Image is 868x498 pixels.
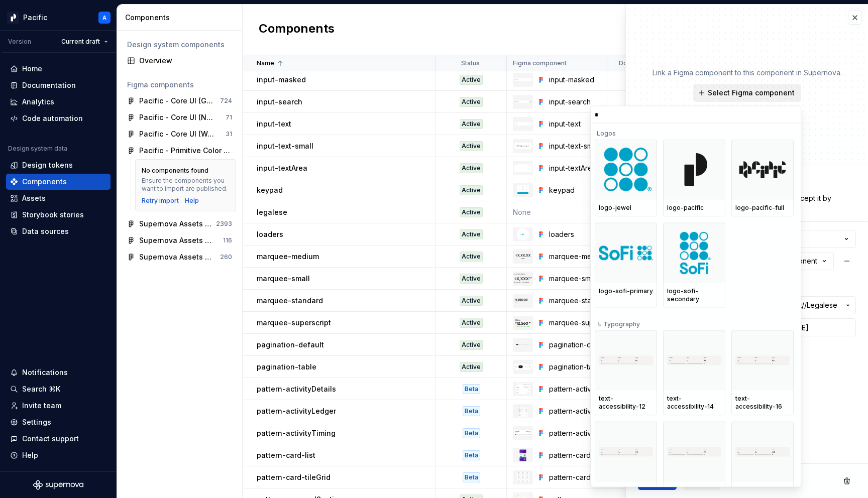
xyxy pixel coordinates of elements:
[804,300,807,310] span: /
[57,35,113,49] button: Current draft
[216,220,232,228] div: 2393
[514,122,532,126] img: input-text
[463,450,480,460] div: Beta
[223,236,232,244] div: 116
[139,146,232,156] div: Pacific - Primitive Color Palette
[514,273,532,284] img: marquee-small
[595,314,794,330] div: ↳ Typography
[549,252,601,262] div: marquee-medium
[257,384,336,394] p: pattern-activityDetails
[257,229,283,239] p: loaders
[6,398,111,414] a: Invite team
[519,449,526,461] img: pattern-card-list
[257,362,316,372] p: pagination-table
[139,96,214,106] div: Pacific - Core UI (Global)
[460,141,483,151] div: Active
[22,177,67,187] div: Components
[6,207,111,223] a: Storybook stories
[257,207,287,217] p: legalese
[6,174,111,190] a: Components
[257,406,336,416] p: pattern-activityLedger
[517,228,529,240] img: loaders
[514,100,532,102] img: input-search
[22,417,51,427] div: Settings
[22,210,84,220] div: Storybook stories
[22,367,68,378] div: Notifications
[6,77,111,93] a: Documentation
[257,119,291,129] p: input-text
[257,472,331,482] p: pattern-card-tileGrid
[142,197,179,205] button: Retry import
[463,428,480,438] div: Beta
[599,395,653,411] div: text-accessibility-12
[22,226,69,236] div: Data sources
[142,167,208,175] div: No components found
[22,450,38,460] div: Help
[460,119,483,129] div: Active
[549,450,601,460] div: pattern-card-list
[460,207,483,217] div: Active
[693,84,801,102] button: Select Figma component
[667,395,721,411] div: text-accessibility-14
[549,119,601,129] div: input-text
[22,384,60,394] div: Search ⌘K
[463,384,480,394] div: Beta
[460,97,483,107] div: Active
[6,190,111,206] a: Assets
[259,21,335,39] h2: Components
[6,157,111,173] a: Design tokens
[461,59,480,67] p: Status
[123,249,236,265] a: Supernova Assets - Patterns 01260
[8,145,67,153] div: Design system data
[125,13,238,23] div: Components
[102,14,106,22] div: A
[549,163,601,173] div: input-textArea
[460,274,483,284] div: Active
[735,204,790,212] div: logo-pacific-full
[257,450,315,460] p: pattern-card-list
[257,97,302,107] p: input-search
[463,406,480,416] div: Beta
[22,401,61,411] div: Invite team
[460,252,483,262] div: Active
[549,428,601,438] div: pattern-activityTiming
[185,197,199,205] a: Help
[708,88,795,98] span: Select Figma component
[123,232,236,248] a: Supernova Assets - Components 02116
[23,13,47,23] div: Pacific
[226,113,232,121] div: 71
[6,447,111,463] button: Help
[22,113,83,123] div: Code automation
[123,93,236,109] a: Pacific - Core UI (Global)724
[6,431,111,447] button: Contact support
[123,53,236,69] a: Overview
[514,142,532,150] img: input-text-small
[549,141,601,151] div: input-text-small
[667,204,721,212] div: logo-pacific
[127,80,232,90] div: Figma components
[123,126,236,142] a: Pacific - Core UI (Web)31
[735,395,790,411] div: text-accessibility-16
[257,59,274,67] p: Name
[549,229,601,239] div: loaders
[257,185,283,195] p: keypad
[460,75,483,85] div: Active
[8,38,31,46] div: Version
[7,12,19,24] img: 8d0dbd7b-a897-4c39-8ca0-62fbda938e11.png
[599,287,653,295] div: logo-sofi-primary
[460,185,483,195] div: Active
[549,340,601,350] div: pagination-default
[22,434,79,444] div: Contact support
[139,219,214,229] div: Supernova Assets - Components 01
[139,112,214,122] div: Pacific - Core UI (Native)
[549,75,601,85] div: input-masked
[807,300,837,310] span: Legalese
[549,472,601,482] div: pattern-card-tileGrid
[667,287,721,303] div: logo-sofi-secondary
[22,193,46,203] div: Assets
[549,406,601,416] div: pattern-activityLedger
[22,80,76,90] div: Documentation
[22,97,54,107] div: Analytics
[257,340,324,350] p: pagination-default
